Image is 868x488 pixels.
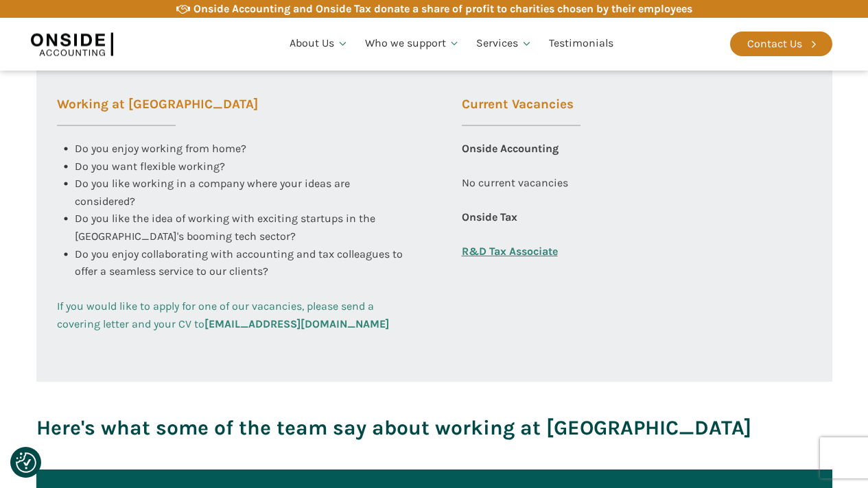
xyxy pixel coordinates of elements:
[541,21,622,67] a: Testimonials
[16,452,36,473] button: Consent Preferences
[730,32,832,56] a: Contact Us
[747,35,802,53] div: Contact Us
[57,300,389,330] span: If you would like to apply for one of our vacancies, please send a covering letter and your CV to
[57,297,407,332] a: If you would like to apply for one of our vacancies, please send a covering letter and your CV to...
[75,177,353,208] span: Do you like working in a company where your ideas are considered?
[57,98,258,126] h3: Working at [GEOGRAPHIC_DATA]
[462,98,580,126] h3: Current Vacancies
[357,21,469,67] a: Who we support
[75,212,378,243] span: Do you like the idea of working with exciting startups in the [GEOGRAPHIC_DATA]'s booming tech se...
[462,140,559,174] div: Onside Accounting
[75,142,246,155] span: Do you enjoy working from home?
[468,21,541,67] a: Services
[281,21,357,67] a: About Us
[36,409,751,447] h3: Here's what some of the team say about working at [GEOGRAPHIC_DATA]
[462,174,568,208] div: No current vacancies
[75,247,406,278] span: Do you enjoy collaborating with accounting and tax colleagues to offer a seamless service to our ...
[462,208,517,243] div: Onside Tax
[204,317,389,330] b: [EMAIL_ADDRESS][DOMAIN_NAME]
[75,160,225,173] span: Do you want flexible working?
[30,28,113,60] img: Onside Accounting
[462,243,558,260] a: R&D Tax Associate
[16,452,36,473] img: Revisit consent button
